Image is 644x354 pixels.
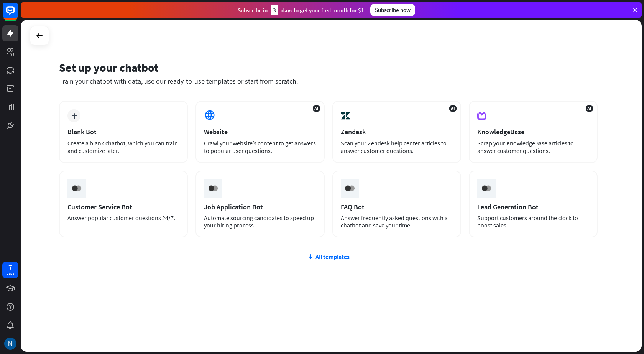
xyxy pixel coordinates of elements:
a: 7 days [2,262,18,278]
div: Subscribe now [370,4,415,16]
div: days [7,271,14,276]
div: 7 [8,264,12,271]
div: 3 [271,5,278,15]
div: Subscribe in days to get your first month for $1 [238,5,364,15]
